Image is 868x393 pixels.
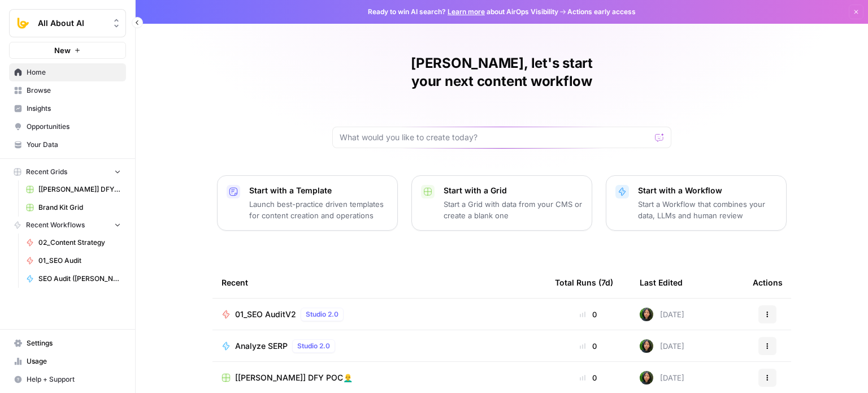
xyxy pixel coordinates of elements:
[27,85,121,96] span: Browse
[9,370,126,388] button: Help + Support
[555,340,622,352] div: 0
[9,352,126,370] a: Usage
[222,339,537,353] a: Analyze SERPStudio 2.0
[27,140,121,150] span: Your Data
[606,175,787,231] button: Start with a WorkflowStart a Workflow that combines your data, LLMs and human review
[9,100,126,118] a: Insights
[448,7,485,16] a: Learn more
[9,334,126,352] a: Settings
[640,371,653,385] img: 71gc9am4ih21sqe9oumvmopgcasf
[27,122,121,132] span: Opportunities
[21,198,126,217] a: Brand Kit Grid
[27,356,121,366] span: Usage
[38,256,121,266] span: 01_SEO Audit
[222,308,537,321] a: 01_SEO AuditV2Studio 2.0
[235,372,353,383] span: [[PERSON_NAME]] DFY POC👨‍🦲
[444,185,583,196] p: Start with a Grid
[27,338,121,348] span: Settings
[9,118,126,136] a: Opportunities
[555,267,613,298] div: Total Runs (7d)
[9,217,126,234] button: Recent Workflows
[640,371,684,385] div: [DATE]
[222,267,537,298] div: Recent
[38,202,121,213] span: Brand Kit Grid
[21,234,126,252] a: 02_Content Strategy
[638,185,777,196] p: Start with a Workflow
[27,67,121,77] span: Home
[638,198,777,221] p: Start a Workflow that combines your data, LLMs and human review
[340,132,650,143] input: What would you like to create today?
[38,184,121,195] span: [[PERSON_NAME]] DFY POC👨‍🦲
[640,308,653,321] img: 71gc9am4ih21sqe9oumvmopgcasf
[640,308,684,321] div: [DATE]
[567,7,636,17] span: Actions early access
[235,309,296,320] span: 01_SEO AuditV2
[332,54,671,90] h1: [PERSON_NAME], let's start your next content workflow
[9,9,126,37] button: Workspace: All About AI
[555,372,622,383] div: 0
[27,374,121,385] span: Help + Support
[306,309,338,319] span: Studio 2.0
[54,45,71,56] span: New
[217,175,398,231] button: Start with a TemplateLaunch best-practice driven templates for content creation and operations
[753,267,783,298] div: Actions
[640,267,683,298] div: Last Edited
[21,180,126,198] a: [[PERSON_NAME]] DFY POC👨‍🦲
[9,163,126,180] button: Recent Grids
[21,252,126,270] a: 01_SEO Audit
[222,372,537,383] a: [[PERSON_NAME]] DFY POC👨‍🦲
[38,274,121,284] span: SEO Audit ([PERSON_NAME])
[297,341,330,351] span: Studio 2.0
[411,175,592,231] button: Start with a GridStart a Grid with data from your CMS or create a blank one
[38,18,106,29] span: All About AI
[27,103,121,114] span: Insights
[555,309,622,320] div: 0
[38,237,121,248] span: 02_Content Strategy
[9,42,126,59] button: New
[26,220,85,230] span: Recent Workflows
[13,13,33,33] img: All About AI Logo
[26,167,67,177] span: Recent Grids
[9,63,126,81] a: Home
[9,81,126,100] a: Browse
[235,340,288,352] span: Analyze SERP
[249,198,388,221] p: Launch best-practice driven templates for content creation and operations
[9,136,126,154] a: Your Data
[368,7,558,17] span: Ready to win AI search? about AirOps Visibility
[640,339,684,353] div: [DATE]
[21,270,126,288] a: SEO Audit ([PERSON_NAME])
[640,339,653,353] img: 71gc9am4ih21sqe9oumvmopgcasf
[249,185,388,196] p: Start with a Template
[444,198,583,221] p: Start a Grid with data from your CMS or create a blank one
